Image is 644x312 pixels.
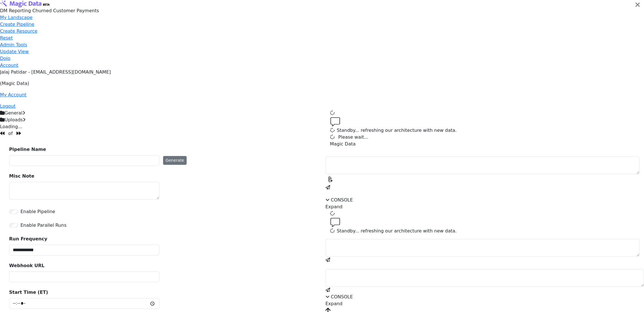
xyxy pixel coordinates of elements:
[330,217,341,228] img: typing.gif
[331,197,353,203] span: CONSOLE
[20,222,66,229] label: Enable Parallel Runs
[330,141,640,147] p: Magic Data
[9,147,46,152] b: Pipeline Name
[163,156,187,165] button: Generate
[330,117,341,127] img: typing.gif
[20,208,55,215] label: Enable Pipeline
[330,127,640,134] div: Standby... refreshing our architecture with new data.
[331,294,353,299] span: CONSOLE
[9,290,48,295] b: Start Time (ET)
[9,236,47,242] b: Run Frequency
[330,228,640,234] div: Standby... refreshing our architecture with new data.
[9,173,34,179] b: Misc Note
[326,174,335,184] img: Attach File
[9,263,44,268] b: Webhook URL
[8,131,14,136] span: of
[338,134,368,140] span: Please wait...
